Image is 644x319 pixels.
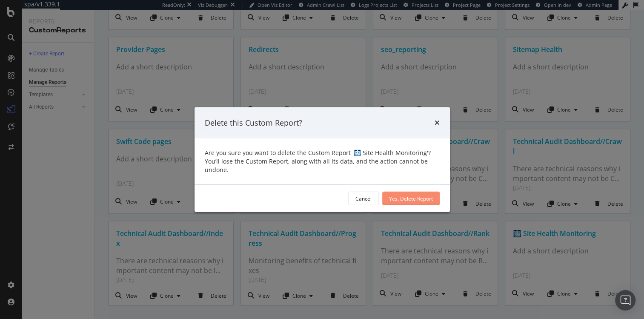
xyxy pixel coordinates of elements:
div: Open Intercom Messenger [615,290,635,310]
button: Yes, Delete Report [382,192,440,205]
div: modal [195,107,450,212]
div: Delete this Custom Report? [205,117,302,128]
div: Cancel [355,195,372,202]
button: Cancel [348,192,379,205]
div: Are you sure you want to delete the Custom Report '🩻 Site Health Monitoring'? You’ll lose the Cus... [205,149,440,174]
div: times [435,117,440,128]
div: Yes, Delete Report [389,195,433,202]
